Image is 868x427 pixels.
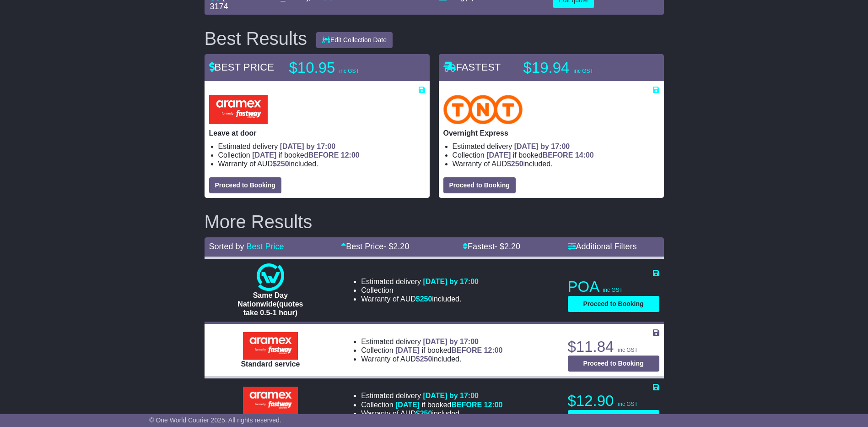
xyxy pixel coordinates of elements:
span: $ [273,160,289,168]
span: $ [416,295,432,303]
span: BEST PRICE [209,61,274,73]
span: [DATE] [395,401,420,409]
span: BEFORE [308,151,339,159]
li: Warranty of AUD included. [218,159,425,168]
span: if booked [395,346,502,354]
span: [DATE] by 17:00 [280,142,336,150]
span: 14:00 [575,151,594,159]
a: Best Price [247,242,284,251]
span: if booked [252,151,359,159]
img: Aramex: Standard service [243,332,298,360]
span: $ [416,355,432,363]
li: Estimated delivery [361,277,479,286]
span: BEFORE [451,346,482,354]
span: Standard service [241,360,300,368]
span: - $ [495,242,520,251]
span: 12:00 [484,346,503,354]
img: Aramex: Leave at door [209,95,268,124]
span: 12:00 [341,151,360,159]
button: Proceed to Booking [568,410,659,426]
span: [DATE] by 17:00 [514,142,570,150]
span: Same Day Nationwide(quotes take 0.5-1 hour) [237,291,303,317]
span: if booked [395,401,502,409]
li: Collection [218,151,425,159]
li: Estimated delivery [218,142,425,151]
li: Estimated delivery [361,337,502,346]
span: 12:00 [484,401,503,409]
p: $11.84 [568,338,659,356]
button: Edit Collection Date [316,32,393,48]
span: 250 [277,160,289,168]
span: $ [507,160,523,168]
h2: More Results [205,212,664,232]
li: Collection [361,400,502,409]
span: inc GST [603,287,623,293]
p: $10.95 [289,59,404,77]
img: TNT Domestic: Overnight Express [443,95,523,124]
p: Leave at door [209,129,425,137]
span: 250 [511,160,523,168]
span: if booked [486,151,593,159]
button: Proceed to Booking [568,296,659,312]
span: BEFORE [451,401,482,409]
span: © One World Courier 2025. All rights reserved. [149,416,281,424]
span: [DATE] [395,346,420,354]
li: Collection [361,286,479,295]
button: Proceed to Booking [209,177,281,193]
span: 2.20 [393,242,409,251]
button: Proceed to Booking [443,177,516,193]
span: inc GST [574,68,593,74]
span: [DATE] [486,151,511,159]
a: Best Price- $2.20 [341,242,409,251]
span: $ [416,410,432,417]
li: Warranty of AUD included. [361,409,502,418]
span: 2.20 [504,242,520,251]
span: Sorted by [209,242,244,251]
span: BEFORE [543,151,573,159]
li: Warranty of AUD included. [453,159,659,168]
img: Aramex: Signature required [243,387,298,414]
button: Proceed to Booking [568,356,659,372]
li: Warranty of AUD included. [361,355,502,363]
a: Additional Filters [568,242,637,251]
a: Fastest- $2.20 [463,242,520,251]
span: [DATE] by 17:00 [423,392,479,400]
li: Warranty of AUD included. [361,295,479,303]
span: 250 [420,410,432,417]
li: Collection [361,346,502,355]
p: Overnight Express [443,129,659,137]
p: $19.94 [523,59,638,77]
img: One World Courier: Same Day Nationwide(quotes take 0.5-1 hour) [257,263,284,291]
span: FASTEST [443,61,501,73]
span: inc GST [618,401,638,407]
span: 250 [420,355,432,363]
p: POA [568,278,659,296]
span: inc GST [340,68,359,74]
li: Collection [453,151,659,159]
span: [DATE] by 17:00 [423,278,479,285]
p: $12.90 [568,392,659,410]
li: Estimated delivery [361,391,502,400]
span: [DATE] by 17:00 [423,338,479,345]
span: [DATE] [252,151,276,159]
li: Estimated delivery [453,142,659,151]
span: 250 [420,295,432,303]
span: - $ [383,242,409,251]
div: Best Results [200,28,312,49]
span: inc GST [618,347,638,353]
